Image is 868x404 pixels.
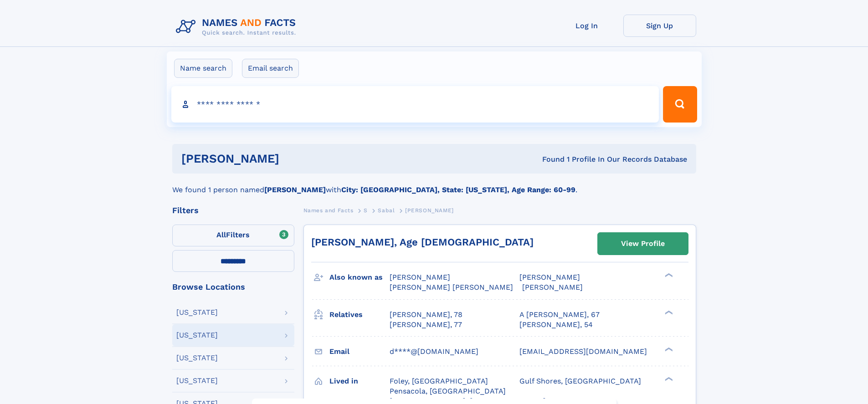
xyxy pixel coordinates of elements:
div: ❯ [663,272,673,278]
a: [PERSON_NAME], 54 [519,320,593,330]
span: Gulf Shores, [GEOGRAPHIC_DATA] [519,377,641,385]
div: [US_STATE] [176,309,218,316]
a: Sabal [378,205,395,216]
span: Pensacola, [GEOGRAPHIC_DATA] [390,387,506,395]
a: Sign Up [623,15,696,37]
a: A [PERSON_NAME], 67 [519,310,600,320]
h3: Relatives [329,307,390,322]
div: Browse Locations [172,283,294,291]
span: [PERSON_NAME] [405,207,454,214]
span: S [364,207,368,214]
div: ❯ [663,346,673,352]
div: We found 1 person named with . [172,174,696,195]
div: [US_STATE] [176,332,218,339]
h3: Also known as [329,270,390,285]
b: [PERSON_NAME] [264,185,326,194]
h1: [PERSON_NAME] [181,153,411,164]
div: Filters [172,206,294,215]
div: ❯ [663,309,673,315]
div: [US_STATE] [176,354,218,362]
label: Name search [174,59,232,78]
span: [PERSON_NAME] [390,273,450,281]
div: Found 1 Profile In Our Records Database [411,154,687,164]
a: S [364,205,368,216]
button: Search Button [663,86,697,123]
div: [US_STATE] [176,377,218,384]
a: [PERSON_NAME], 77 [390,320,462,330]
a: View Profile [598,233,688,255]
span: Foley, [GEOGRAPHIC_DATA] [390,377,488,385]
span: [PERSON_NAME] [PERSON_NAME] [390,283,513,291]
span: [PERSON_NAME] [519,273,580,281]
img: Logo Names and Facts [172,15,303,39]
a: Log In [550,15,623,37]
span: Sabal [378,207,395,214]
a: [PERSON_NAME], 78 [390,310,462,320]
h3: Email [329,344,390,359]
div: View Profile [621,233,665,254]
span: [EMAIL_ADDRESS][DOMAIN_NAME] [519,347,647,356]
label: Email search [242,59,299,78]
h3: Lived in [329,373,390,389]
a: [PERSON_NAME], Age [DEMOGRAPHIC_DATA] [311,236,534,248]
input: search input [171,86,659,123]
a: Names and Facts [303,205,354,216]
span: [PERSON_NAME] [522,283,583,291]
b: City: [GEOGRAPHIC_DATA], State: [US_STATE], Age Range: 60-99 [341,185,575,194]
label: Filters [172,225,294,246]
span: All [216,230,226,239]
div: ❯ [663,376,673,382]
